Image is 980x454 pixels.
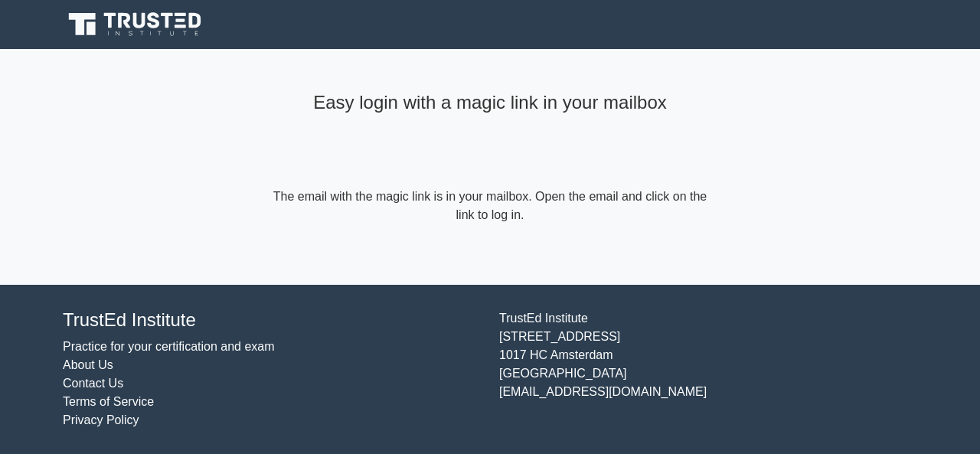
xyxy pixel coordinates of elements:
h4: TrustEd Institute [63,309,481,332]
h4: Easy login with a magic link in your mailbox [269,92,710,114]
div: TrustEd Institute [STREET_ADDRESS] 1017 HC Amsterdam [GEOGRAPHIC_DATA] [EMAIL_ADDRESS][DOMAIN_NAME] [490,309,926,430]
a: Terms of Service [63,395,154,408]
form: The email with the magic link is in your mailbox. Open the email and click on the link to log in. [269,188,710,224]
a: Contact Us [63,377,123,390]
a: About Us [63,358,113,371]
a: Practice for your certification and exam [63,340,275,353]
a: Privacy Policy [63,413,139,426]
